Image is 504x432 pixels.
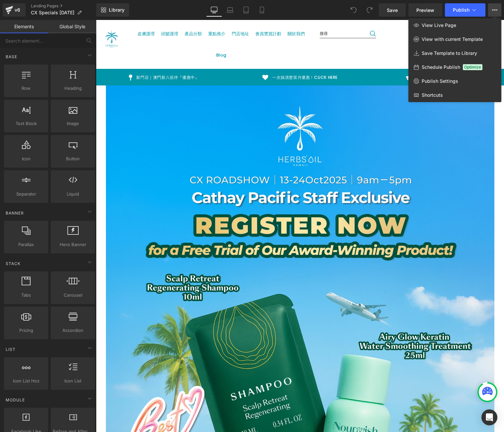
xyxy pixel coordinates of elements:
div: v6 [13,6,22,14]
span: Stack [5,260,21,267]
a: Preview [408,3,442,17]
span: Pricing [6,327,46,334]
a: 產品分類 [89,6,106,27]
a: New Library [96,3,129,17]
img: Herbs'Oil Hawaii [5,8,27,30]
span: CX Specials [DATE] [31,10,74,15]
span: Icon List [53,377,93,384]
a: 頭髮護理 [65,6,82,27]
span: 重點推介 [112,11,129,17]
span: Blog [120,32,130,38]
a: Global Style [48,20,96,33]
span: 皮膚護理 [42,11,59,17]
span: Banner [5,210,25,216]
span: Shortcuts [422,92,443,98]
input: Search Site [224,8,269,18]
button: Publish [445,3,485,17]
a: 登入 [362,8,370,18]
button: View Live PageView with current TemplateSave Template to LibrarySchedule PublishOptimizePublish S... [488,3,501,17]
span: View Live Page [422,22,456,28]
a: 新會員招募｜最新兌換商品 [277,49,403,66]
span: Icon List Hoz [6,377,46,384]
span: Save Template to Library [422,50,477,56]
span: Save [387,7,398,14]
span: 一次搞清楚當月優惠！Click Here [176,55,242,60]
span: Schedule Publish [422,64,460,70]
a: 重點推介 [112,6,129,27]
span: Text Block [6,120,46,127]
a: Tablet [238,3,254,17]
span: 新會員招募｜最新兌換商品 [320,55,370,60]
span: 頭髮護理 [65,11,82,17]
button: Undo [347,3,360,17]
span: Publish Settings [422,78,458,84]
span: 門店地址 [136,11,153,17]
a: 0 [390,9,398,17]
span: 會員獎賞計劃 [159,11,185,17]
span: Accordion [53,327,93,334]
a: Blog [120,27,130,49]
span: 關於我們 [192,11,209,17]
a: Landing Pages [31,3,96,9]
span: Publish [453,7,469,13]
a: 皮膚護理 [42,6,59,27]
span: 0 [394,7,402,14]
span: Library [109,7,125,13]
a: Desktop [206,3,222,17]
a: 新門店｜澳門新八佰伴『優惠中』 [5,49,131,66]
a: 關於我們 [192,6,209,27]
span: Row [6,85,46,92]
span: Base [5,54,18,60]
span: 新門店｜澳門新八佰伴『優惠中』 [40,55,103,60]
span: Parallax [6,241,46,248]
span: Liquid [53,191,93,198]
span: Hero Banner [53,241,93,248]
span: List [5,346,16,353]
a: 會員獎賞計劃 [159,6,185,27]
a: Laptop [222,3,238,17]
span: Button [53,155,93,162]
span: Icon [6,155,46,162]
span: Carousel [53,292,93,299]
div: Open Intercom Messenger [481,409,497,425]
span: Preview [416,7,434,14]
span: View with current Template [422,36,483,42]
a: 一次搞清楚當月優惠！Click Here [141,49,267,66]
span: Heading [53,85,93,92]
button: Redo [363,3,376,17]
a: v6 [3,3,26,17]
a: Mobile [254,3,270,17]
span: 產品分類 [89,11,106,17]
span: Image [53,120,93,127]
span: Separator [6,191,46,198]
span: Module [5,397,26,403]
a: 門店地址 [136,6,153,27]
span: Tabs [6,292,46,299]
span: Optimize [463,64,482,70]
